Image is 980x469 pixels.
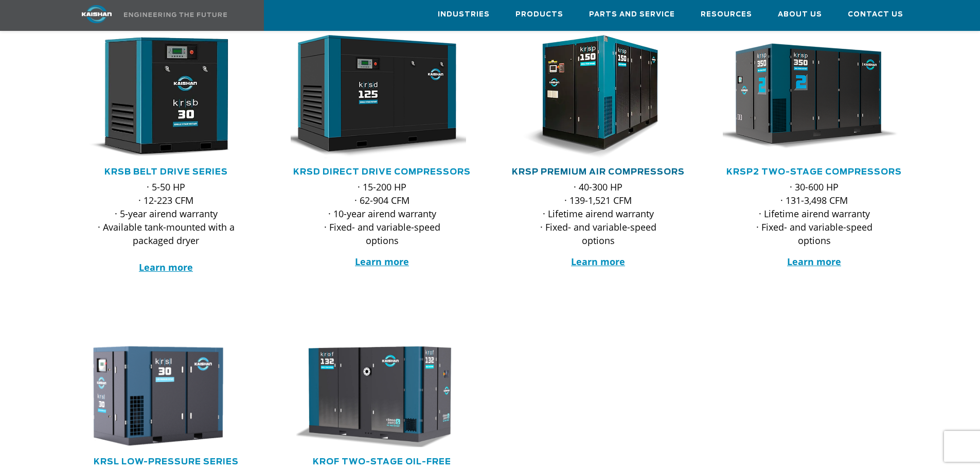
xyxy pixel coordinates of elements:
[726,168,902,176] a: KRSP2 Two-Stage Compressors
[589,9,675,21] span: Parts and Service
[438,9,490,21] span: Industries
[95,180,237,274] p: · 5-50 HP · 12-223 CFM · 5-year airend warranty · Available tank-mounted with a packaged dryer
[75,35,258,159] div: krsb30
[499,35,682,159] img: krsp150
[515,9,563,21] span: Products
[515,1,563,28] a: Products
[848,1,903,28] a: Contact Us
[715,35,898,159] img: krsp350
[778,1,822,28] a: About Us
[124,12,227,17] img: Engineering the future
[313,458,451,466] a: KROF TWO-STAGE OIL-FREE
[291,35,474,159] div: krsd125
[58,5,135,23] img: kaishan logo
[67,35,250,159] img: krsb30
[355,255,409,268] a: Learn more
[527,180,669,247] p: · 40-300 HP · 139-1,521 CFM · Lifetime airend warranty · Fixed- and variable-speed options
[701,9,752,21] span: Resources
[438,1,490,28] a: Industries
[723,35,906,159] div: krsp350
[283,35,466,159] img: krsd125
[291,343,474,448] div: krof132
[94,458,239,466] a: KRSL Low-Pressure Series
[787,255,841,268] a: Learn more
[104,168,228,176] a: KRSB Belt Drive Series
[512,168,685,176] a: KRSP Premium Air Compressors
[283,343,466,448] img: krof132
[778,9,822,21] span: About Us
[589,1,675,28] a: Parts and Service
[67,343,250,448] img: krsl30
[311,180,453,247] p: · 15-200 HP · 62-904 CFM · 10-year airend warranty · Fixed- and variable-speed options
[701,1,752,28] a: Resources
[293,168,471,176] a: KRSD Direct Drive Compressors
[743,180,885,247] p: · 30-600 HP · 131-3,498 CFM · Lifetime airend warranty · Fixed- and variable-speed options
[507,35,690,159] div: krsp150
[139,261,193,273] a: Learn more
[75,343,258,448] div: krsl30
[848,9,903,21] span: Contact Us
[571,255,625,268] a: Learn more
